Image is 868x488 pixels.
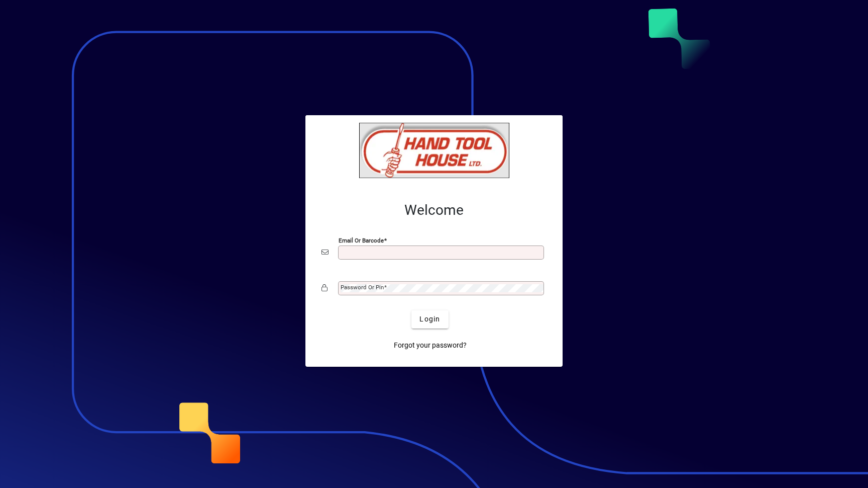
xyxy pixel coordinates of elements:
span: Forgot your password? [394,340,467,351]
a: Forgot your password? [390,337,471,355]
mat-label: Email or Barcode [339,236,384,243]
button: Login [411,310,448,329]
h2: Welcome [321,202,547,219]
mat-label: Password or Pin [341,284,384,291]
span: Login [419,314,440,324]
